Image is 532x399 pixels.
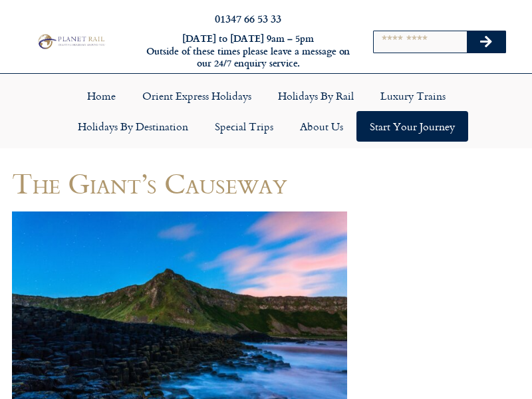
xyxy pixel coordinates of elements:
a: Luxury Trains [367,80,459,111]
nav: Menu [7,80,525,142]
a: About Us [287,111,356,142]
h1: The Giant’s Causeway [12,168,347,199]
a: 01347 66 53 33 [215,11,281,26]
a: Start your Journey [356,111,468,142]
a: Holidays by Rail [265,80,367,111]
a: Orient Express Holidays [129,80,265,111]
a: Home [74,80,129,111]
h6: [DATE] to [DATE] 9am – 5pm Outside of these times please leave a message on our 24/7 enquiry serv... [145,33,351,70]
a: Special Trips [201,111,287,142]
a: Holidays by Destination [65,111,201,142]
img: Planet Rail Train Holidays Logo [35,33,106,50]
button: Search [467,31,505,53]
